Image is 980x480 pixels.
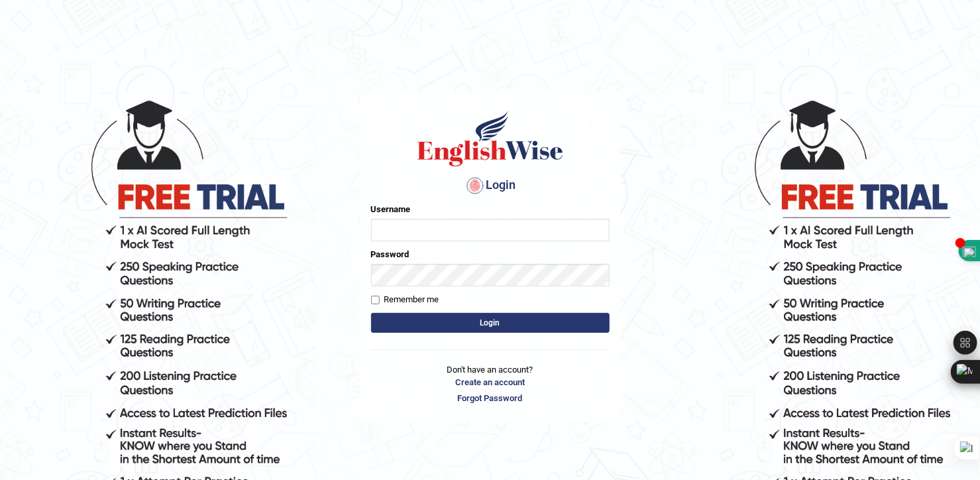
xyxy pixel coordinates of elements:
[371,376,610,389] a: Create an account
[371,203,411,215] label: Username
[371,363,610,404] p: Don't have an account?
[371,296,380,304] input: Remember me
[415,109,566,168] img: Logo of English Wise sign in for intelligent practice with AI
[371,313,610,333] button: Login
[371,392,610,404] a: Forgot Password
[371,175,610,196] h4: Login
[371,248,409,261] label: Password
[371,293,439,306] label: Remember me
